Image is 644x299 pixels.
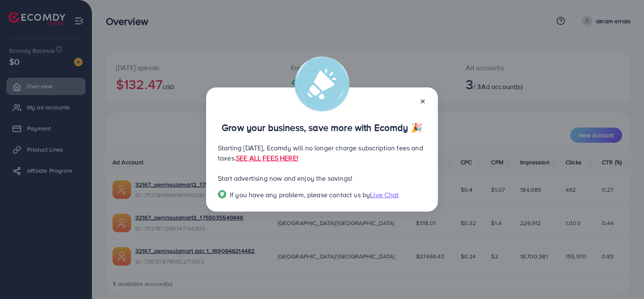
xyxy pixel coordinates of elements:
[295,57,349,111] img: alert
[608,261,638,293] iframe: Chat
[218,190,226,198] img: Popup guide
[218,173,426,183] p: Start advertising now and enjoy the savings!
[218,122,426,133] p: Grow your business, save more with Ecomdy 🎉
[370,190,399,199] span: Live Chat
[218,143,426,163] p: Starting [DATE], Ecomdy will no longer charge subscription fees and taxes.
[230,190,370,199] span: If you have any problem, please contact us by
[236,153,298,163] a: SEE ALL FEES HERE!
